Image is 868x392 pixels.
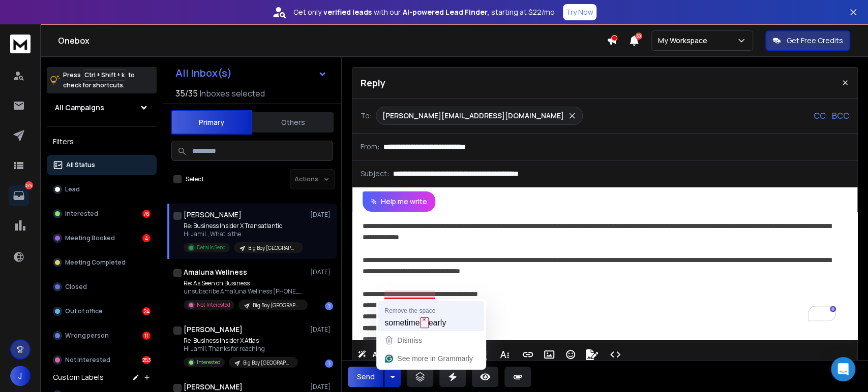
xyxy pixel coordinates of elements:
button: Out of office24 [47,301,157,321]
button: All Inbox(s) [167,63,335,83]
h1: Amaluna Wellness [184,267,247,277]
a: 374 [9,185,29,206]
p: Re: Business Insider X Atlas [184,337,298,345]
span: AI Rephrase [370,350,416,359]
h1: All Inbox(s) [175,68,232,78]
button: Interested76 [47,204,157,224]
p: To: [361,111,372,121]
p: Re: Business Insider X Transatlantic [184,222,303,230]
button: Wrong person11 [47,325,157,346]
button: More Text [495,344,514,365]
p: BCC [832,110,849,122]
div: To enrich screen reader interactions, please activate Accessibility in Grammarly extension settings [352,212,855,340]
h1: [PERSON_NAME] [184,324,243,335]
button: Signature [582,344,602,365]
p: Meeting Booked [65,234,115,242]
p: Big Boy [GEOGRAPHIC_DATA] [243,359,292,367]
button: Meeting Booked4 [47,228,157,248]
strong: verified leads [323,7,372,17]
p: Big Boy [GEOGRAPHIC_DATA] [248,244,297,252]
strong: AI-powered Lead Finder, [403,7,489,17]
p: My Workspace [658,36,711,46]
button: Meeting Completed [47,252,157,273]
h3: Inboxes selected [200,87,265,100]
button: Not Interested253 [47,350,157,370]
button: Closed [47,277,157,297]
p: Re: As Seen on Business [184,279,306,287]
div: 24 [142,307,151,315]
button: Send [348,367,383,387]
button: AI Rephrase [355,344,427,365]
p: Press to check for shortcuts. [63,70,135,90]
p: Wrong person [65,332,109,340]
button: Insert Link (Ctrl+K) [518,344,537,365]
p: CC [814,110,826,122]
p: Not Interested [197,301,230,309]
p: Big Boy [GEOGRAPHIC_DATA] [253,302,302,309]
p: Hi Jamil, Thanks for reaching [184,345,298,353]
div: 1 [325,302,333,310]
button: Lead [47,179,157,200]
p: Get Free Credits [787,36,843,46]
p: All Status [66,161,95,169]
div: 253 [142,356,151,364]
button: Help me write [363,191,435,212]
p: 374 [25,181,33,189]
p: Try Now [566,7,593,17]
h1: [PERSON_NAME] [184,210,242,220]
div: 11 [142,332,151,340]
button: Primary [171,110,252,135]
p: [DATE] [310,211,333,219]
p: Interested [65,210,98,218]
p: Hi Jamil., What is the [184,230,303,238]
div: 4 [142,234,151,242]
div: 76 [142,210,151,218]
p: Details Send [197,244,226,251]
button: Code View [606,344,625,365]
h1: Onebox [58,35,607,47]
div: 1 [325,360,333,368]
p: [PERSON_NAME][EMAIL_ADDRESS][DOMAIN_NAME] [382,111,564,121]
button: Emoticons [561,344,580,365]
h1: All Campaigns [55,103,104,113]
h3: Filters [47,135,157,149]
p: Get only with our starting at $22/mo [293,7,555,17]
p: Lead [65,185,80,193]
button: Others [252,111,334,134]
p: Out of office [65,307,103,315]
button: J [10,366,31,386]
p: [DATE] [310,268,333,276]
span: 50 [635,32,642,40]
label: Select [186,175,204,183]
button: Get Free Credits [765,30,850,51]
p: Not Interested [65,356,110,364]
p: Interested [197,358,221,366]
h3: Custom Labels [53,372,104,382]
span: 35 / 35 [175,87,198,100]
p: Closed [65,283,87,291]
div: Open Intercom Messenger [831,357,855,381]
h1: [PERSON_NAME] [184,382,243,392]
p: Meeting Completed [65,258,126,267]
p: [DATE] [310,325,333,334]
button: Insert Image (Ctrl+P) [540,344,559,365]
button: Try Now [563,4,596,20]
p: unsubscribe Amaluna Wellness [PHONE_NUMBER] [URL][DOMAIN_NAME] [184,287,306,296]
p: [DATE] [310,383,333,391]
p: Subject: [361,169,389,179]
button: All Status [47,155,157,175]
p: Reply [361,76,385,90]
button: All Campaigns [47,97,157,118]
p: From: [361,142,379,152]
span: Ctrl + Shift + k [83,69,126,81]
img: logo [10,35,31,53]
